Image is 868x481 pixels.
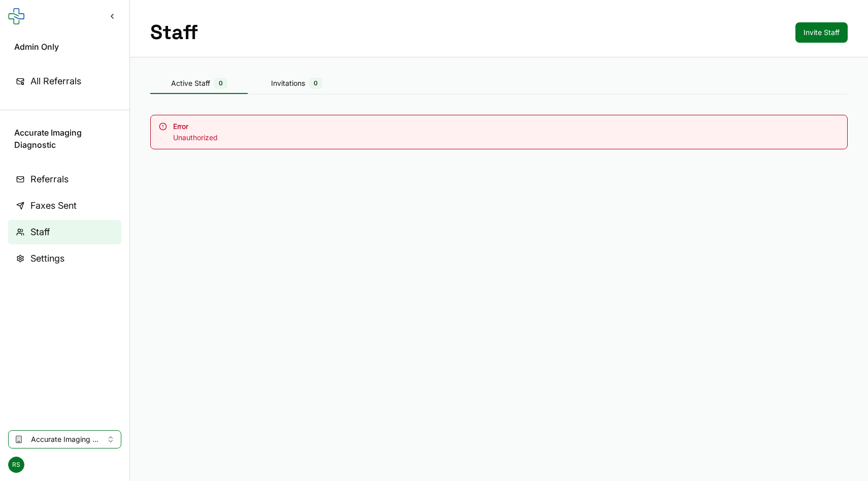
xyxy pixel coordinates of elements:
span: Accurate Imaging Diagnostic [31,434,98,444]
span: 0 [214,78,227,89]
a: Faxes Sent [8,194,121,218]
a: Staff [8,220,121,244]
div: Invitations [248,78,345,89]
span: Admin Only [14,41,115,53]
button: Select clinic [8,430,121,448]
span: Staff [30,225,50,239]
a: All Referrals [8,69,121,93]
div: Error [173,121,839,132]
button: Invite Staff [795,22,848,43]
span: 0 [309,78,322,89]
span: Referrals [30,172,69,186]
span: Faxes Sent [30,199,77,213]
div: Active Staff [150,78,248,89]
span: All Referrals [30,74,81,88]
h1: Staff [150,20,198,45]
a: Settings [8,246,121,271]
span: Accurate Imaging Diagnostic [14,126,115,151]
a: Referrals [8,167,121,191]
div: Unauthorized [173,133,839,143]
span: Settings [30,251,64,266]
button: Collapse sidebar [103,7,121,25]
span: RS [8,457,24,473]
